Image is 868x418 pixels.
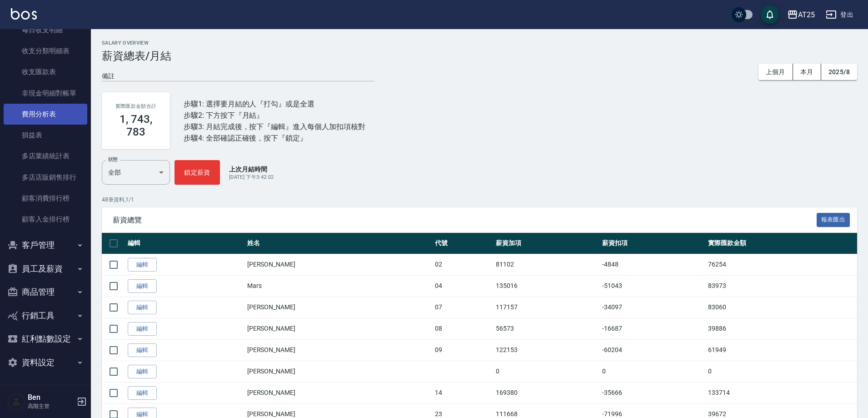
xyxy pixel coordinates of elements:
[758,64,793,81] button: 上個月
[4,61,87,82] a: 收支匯款表
[113,103,159,109] h2: 實際匯款金額合計
[706,233,857,254] th: 實際匯款金額
[706,382,857,403] td: 133714
[108,156,118,163] label: 狀態
[102,196,857,204] p: 48 筆資料, 1 / 1
[433,339,494,361] td: 09
[821,64,857,81] button: 2025/8
[600,297,706,318] td: -34097
[433,254,494,275] td: 02
[229,174,274,180] span: [DATE] 下午3:42:02
[11,8,37,20] img: Logo
[4,40,87,61] a: 收支分類明細表
[600,339,706,361] td: -60204
[817,215,850,224] a: 報表匯出
[184,121,365,132] div: 步驟3: 月結完成後，按下『編輯』進入每個人加扣項核對
[706,361,857,382] td: 0
[706,339,857,361] td: 61949
[4,83,87,104] a: 非現金明細對帳單
[245,318,433,339] td: [PERSON_NAME]
[494,361,600,382] td: 0
[433,318,494,339] td: 08
[494,233,600,254] th: 薪資加項
[245,275,433,297] td: Mars
[793,64,821,81] button: 本月
[817,213,850,227] button: 報表匯出
[245,361,433,382] td: [PERSON_NAME]
[28,402,74,410] p: 高階主管
[600,361,706,382] td: 0
[822,6,857,23] button: 登出
[600,233,706,254] th: 薪資扣項
[229,165,274,174] p: 上次月結時間
[184,110,365,121] div: 步驟2: 下方按下『月結』
[600,254,706,275] td: -4848
[600,275,706,297] td: -51043
[494,318,600,339] td: 56573
[113,113,159,138] h3: 1, 743, 783
[128,258,157,272] a: 編輯
[494,339,600,361] td: 122153
[494,382,600,403] td: 169380
[4,167,87,188] a: 多店店販銷售排行
[706,254,857,275] td: 76254
[4,327,87,351] button: 紅利點數設定
[175,160,220,185] button: 鎖定薪資
[433,382,494,403] td: 14
[4,125,87,146] a: 損益表
[706,297,857,318] td: 83060
[4,20,87,40] a: 每日收支明細
[798,9,815,20] div: AT25
[7,393,25,411] img: Person
[4,304,87,327] button: 行銷工具
[245,297,433,318] td: [PERSON_NAME]
[494,297,600,318] td: 117157
[28,393,74,402] h5: Ben
[245,339,433,361] td: [PERSON_NAME]
[4,280,87,304] button: 商品管理
[4,209,87,230] a: 顧客入金排行榜
[128,322,157,336] a: 編輯
[783,5,818,24] button: AT25
[128,386,157,400] a: 編輯
[245,254,433,275] td: [PERSON_NAME]
[4,233,87,257] button: 客戶管理
[433,275,494,297] td: 04
[761,5,779,24] button: save
[245,382,433,403] td: [PERSON_NAME]
[128,301,157,315] a: 編輯
[433,233,494,254] th: 代號
[706,318,857,339] td: 39886
[113,216,817,225] span: 薪資總覽
[4,146,87,166] a: 多店業績統計表
[102,160,170,185] div: 全部
[600,318,706,339] td: -16687
[4,351,87,374] button: 資料設定
[433,297,494,318] td: 07
[245,233,433,254] th: 姓名
[4,257,87,281] button: 員工及薪資
[128,279,157,293] a: 編輯
[128,343,157,358] a: 編輯
[102,50,857,62] h3: 薪資總表/月結
[125,233,245,254] th: 編輯
[128,365,157,379] a: 編輯
[4,188,87,209] a: 顧客消費排行榜
[184,132,365,144] div: 步驟4: 全部確認正確後，按下『鎖定』
[184,98,365,110] div: 步驟1: 選擇要月結的人『打勾』或是全選
[102,40,857,46] h2: Salary Overview
[494,275,600,297] td: 135016
[706,275,857,297] td: 83973
[494,254,600,275] td: 81102
[600,382,706,403] td: -35666
[4,104,87,125] a: 費用分析表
